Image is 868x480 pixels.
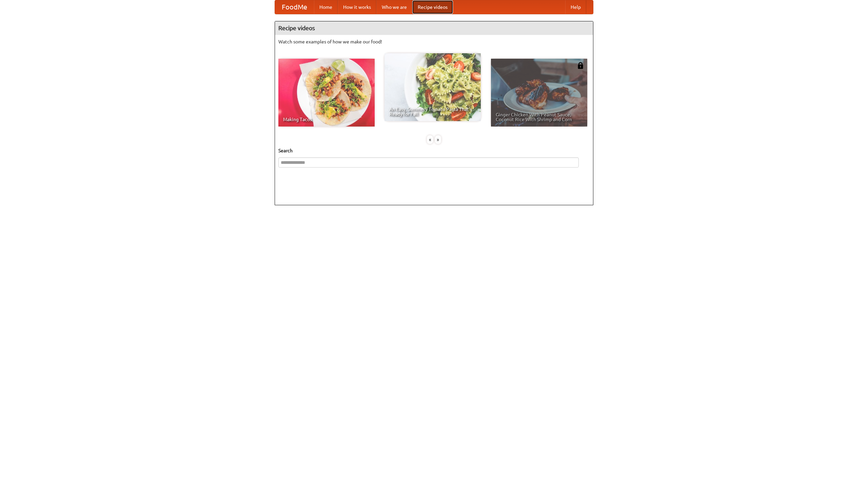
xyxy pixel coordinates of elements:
h5: Search [278,147,590,154]
a: Who we are [376,0,412,14]
span: Making Tacos [283,117,370,122]
h4: Recipe videos [275,21,593,35]
p: Watch some examples of how we make our food! [278,38,590,45]
a: Home [314,0,338,14]
a: FoodMe [275,0,314,14]
a: Making Tacos [278,59,375,127]
div: » [435,135,441,144]
a: Recipe videos [412,0,453,14]
span: An Easy, Summery Tomato Pasta That's Ready for Fall [389,107,476,116]
img: 483408.png [577,62,584,69]
a: Help [565,0,586,14]
a: How it works [338,0,376,14]
div: « [427,135,433,144]
a: An Easy, Summery Tomato Pasta That's Ready for Fall [384,53,481,121]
